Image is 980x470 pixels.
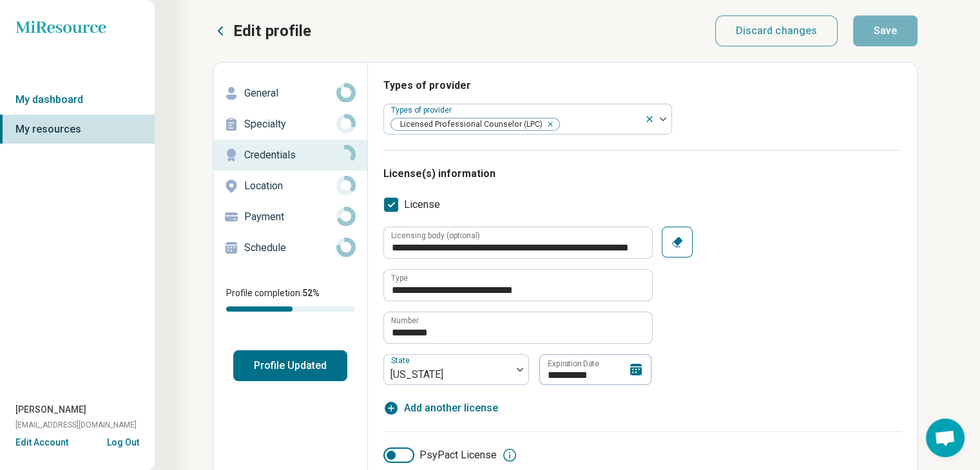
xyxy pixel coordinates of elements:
[302,288,320,298] span: 52 %
[233,21,311,41] p: Edit profile
[213,78,367,109] a: General
[391,118,546,131] span: Licensed Professional Counselor (LPC)
[15,436,68,449] button: Edit Account
[244,209,336,225] p: Payment
[213,140,367,171] a: Credentials
[391,356,412,365] label: State
[383,447,497,463] label: PsyPact License
[244,147,336,163] p: Credentials
[391,317,419,324] label: Number
[107,436,139,446] button: Log Out
[233,350,347,381] button: Profile Updated
[853,15,918,46] button: Save
[384,270,652,301] input: credential.licenses.0.name
[383,78,901,93] h3: Types of provider
[15,403,86,417] span: [PERSON_NAME]
[244,117,336,132] p: Specialty
[391,274,408,282] label: Type
[226,306,354,312] div: Profile completion
[213,279,367,319] div: Profile completion:
[715,15,838,46] button: Discard changes
[383,400,498,416] button: Add another license
[213,171,367,202] a: Location
[926,418,965,457] div: Open chat
[213,202,367,232] a: Payment
[404,400,498,416] span: Add another license
[15,419,137,431] span: [EMAIL_ADDRESS][DOMAIN_NAME]
[391,232,480,240] label: Licensing body (optional)
[244,178,336,194] p: Location
[213,109,367,140] a: Specialty
[244,240,336,256] p: Schedule
[404,197,440,212] span: License
[383,166,901,182] h3: License(s) information
[213,21,311,41] button: Edit profile
[213,232,367,263] a: Schedule
[244,86,336,101] p: General
[391,106,454,115] label: Types of provider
